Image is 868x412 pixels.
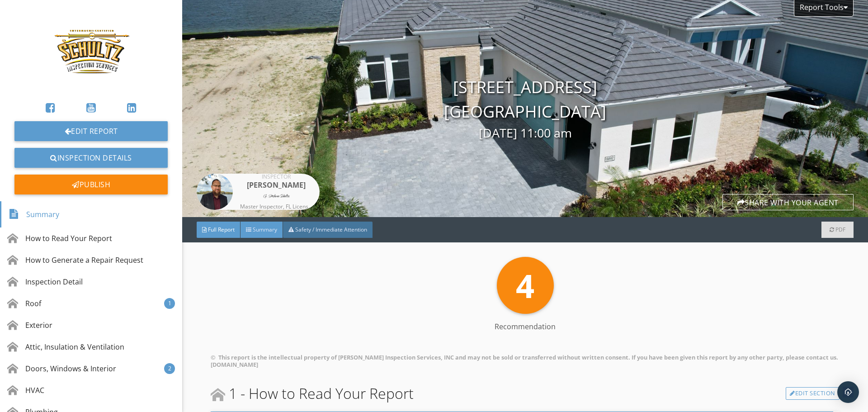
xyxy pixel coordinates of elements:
[197,174,320,210] a: Inspector [PERSON_NAME] Master Inspector, FL License HI13076, IAC2 Consultant, FAA Certified Comm...
[837,381,859,403] div: Open Intercom Messenger
[7,298,41,309] div: Roof
[240,174,312,180] div: Inspector
[447,321,604,332] div: Recommendation
[211,383,414,404] span: 1 - How to Read Your Report
[14,175,168,194] div: Publish
[240,180,312,190] div: [PERSON_NAME]
[14,121,168,141] a: Edit Report
[182,124,868,142] div: [DATE] 11:00 am
[182,75,868,142] div: [STREET_ADDRESS] [GEOGRAPHIC_DATA]
[240,204,312,209] div: Master Inspector, FL License HI13076, IAC2 Consultant, FAA Certified Commercial Drone Pilot
[7,363,116,374] div: Doors, Windows & Interior
[7,385,44,396] div: HVAC
[9,207,59,222] div: Summary
[208,226,235,233] span: Full Report
[7,276,83,287] div: Inspection Detail
[254,190,299,201] img: signature5-15.png
[295,226,367,233] span: Safety / Immediate Attention
[253,226,277,233] span: Summary
[48,7,135,94] img: schultz-home-inspector-logo-no-llc-transparent_500_500.png
[197,174,233,210] img: cropped.png
[14,148,168,168] a: Inspection Details
[7,255,143,265] div: How to Generate a Repair Request
[211,353,838,361] strong: © This report is the intellectual property of [PERSON_NAME] Inspection Services, INC and may not ...
[516,263,534,308] span: 4
[7,341,124,352] div: Attic, Insulation & Ventilation
[211,360,258,369] strong: [DOMAIN_NAME]
[835,226,845,233] span: PDF
[7,320,52,331] div: Exterior
[164,298,175,309] div: 1
[7,233,112,244] div: How to Read Your Report
[164,363,175,374] div: 2
[786,387,840,400] a: Edit Section
[722,194,854,210] div: Share with your agent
